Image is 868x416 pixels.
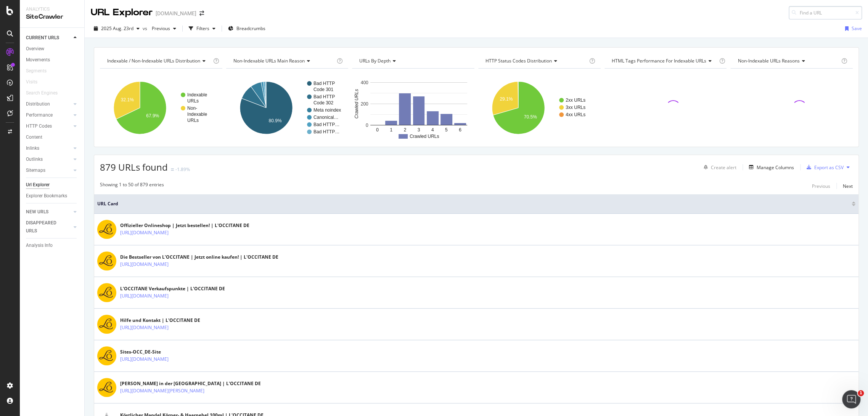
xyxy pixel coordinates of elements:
text: Crawled URLs [354,89,359,118]
button: Create alert [701,161,736,173]
div: Sites-OCC_DE-Site [120,349,193,355]
text: 3 [418,127,420,133]
button: Save [842,22,862,35]
div: Url Explorer [26,181,50,189]
h4: URLs by Depth [358,55,468,67]
text: 3xx URLs [566,105,585,110]
img: main image [97,220,116,239]
div: Explorer Bookmarks [26,192,67,200]
span: HTML Tags Performance for Indexable URLs [612,58,706,64]
div: Movements [26,56,50,64]
div: arrow-right-arrow-left [199,11,204,16]
img: main image [97,315,116,334]
text: 5 [445,127,448,133]
a: Explorer Bookmarks [26,192,79,200]
div: HTTP Codes [26,122,52,130]
text: 2 [404,127,407,133]
a: [URL][DOMAIN_NAME] [120,229,169,237]
a: Content [26,133,79,141]
img: main image [97,251,116,270]
a: Outlinks [26,155,71,163]
text: Non- [187,106,197,111]
span: URLs by Depth [359,58,391,64]
text: Bad HTTP… [313,129,339,134]
a: Distribution [26,100,71,108]
text: URLs [187,118,199,123]
text: 32.1% [121,97,134,102]
div: Next [843,183,853,189]
button: Previous [149,22,179,35]
span: vs [143,25,149,32]
text: Bad HTTP [313,81,335,86]
text: Canonical… [313,115,338,120]
a: [URL][DOMAIN_NAME][PERSON_NAME] [120,387,204,395]
a: Overview [26,45,79,53]
div: Export as CSV [814,164,844,171]
div: NEW URLS [26,208,48,216]
span: HTTP Status Codes Distribution [485,58,552,64]
text: 67.9% [146,113,159,118]
div: Offizieller Onlineshop | Jetzt bestellen! | L'OCCITANE DE [120,222,249,229]
a: [URL][DOMAIN_NAME] [120,292,169,300]
text: 80.9% [268,118,281,123]
div: Distribution [26,100,50,108]
div: -1.89% [175,166,190,173]
img: main image [97,283,116,302]
div: Search Engines [26,89,58,97]
svg: A chart. [352,75,473,141]
span: 1 [858,390,864,396]
h4: Non-Indexable URLs Reasons [736,55,840,67]
h4: Indexable / Non-Indexable URLs Distribution [106,55,212,67]
text: Crawled URLs [410,134,439,139]
div: Visits [26,78,37,86]
div: Create alert [711,164,736,171]
text: 70.5% [524,114,537,120]
div: CURRENT URLS [26,34,59,42]
div: DISAPPEARED URLS [26,219,64,235]
span: Indexable / Non-Indexable URLs distribution [107,58,200,64]
text: 0 [376,127,379,133]
div: [PERSON_NAME] in der [GEOGRAPHIC_DATA] | L'OCCITANE DE [120,380,261,387]
button: Next [843,181,853,190]
a: CURRENT URLS [26,34,71,42]
div: Sitemaps [26,166,45,174]
div: Analysis Info [26,242,53,250]
span: 2025 Aug. 23rd [101,25,133,32]
text: 2xx URLs [566,98,585,103]
div: Performance [26,111,53,119]
svg: A chart. [226,75,347,141]
a: Movements [26,56,79,64]
text: Indexable [187,112,207,117]
div: Analytics [26,6,78,13]
img: main image [97,378,116,397]
button: Filters [186,22,219,35]
a: Segments [26,67,54,75]
text: 0 [366,123,368,128]
button: Manage Columns [746,163,794,172]
text: Indexable [187,92,207,98]
div: [DOMAIN_NAME] [156,10,196,17]
a: Url Explorer [26,181,79,189]
div: Filters [196,25,209,32]
div: Overview [26,45,44,53]
text: 200 [361,101,368,107]
text: 29.1% [500,96,513,102]
div: L'OCCITANE Verkaufspunkte | L'OCCITANE DE [120,285,225,292]
button: 2025 Aug. 23rd [91,22,143,35]
div: Die Bestseller von L'OCCITANE | Jetzt online kaufen! | L'OCCITANE DE [120,254,278,261]
span: Non-Indexable URLs Main Reason [233,58,305,64]
span: URL Card [97,200,850,207]
text: Code 302 [313,100,333,106]
text: 400 [361,80,368,85]
a: [URL][DOMAIN_NAME] [120,324,169,331]
h4: HTTP Status Codes Distribution [484,55,588,67]
div: Segments [26,67,47,75]
div: Save [852,25,862,32]
text: URLs [187,98,199,104]
div: A chart. [478,75,600,141]
span: 879 URLs found [100,161,168,173]
text: Bad HTTP… [313,122,339,127]
button: Previous [812,181,830,190]
div: A chart. [100,75,221,141]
